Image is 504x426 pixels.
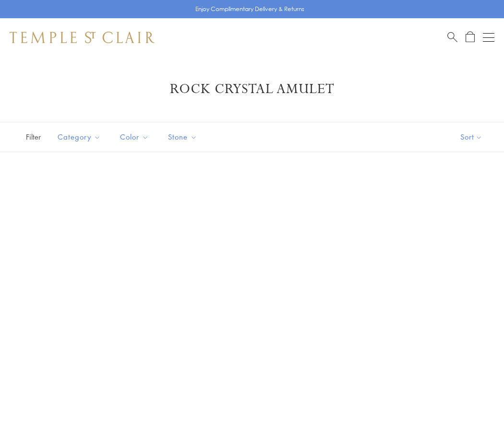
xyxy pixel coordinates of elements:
[447,31,457,43] a: Search
[161,126,204,148] button: Stone
[115,131,156,143] span: Color
[53,131,108,143] span: Category
[24,81,480,98] h1: Rock Crystal Amulet
[50,126,108,148] button: Category
[163,131,204,143] span: Stone
[195,4,304,14] p: Enjoy Complimentary Delivery & Returns
[10,32,155,43] img: Temple St. Clair
[483,32,494,43] button: Open navigation
[466,31,475,43] a: Open Shopping Bag
[439,122,504,152] button: Show sort by
[113,126,156,148] button: Color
